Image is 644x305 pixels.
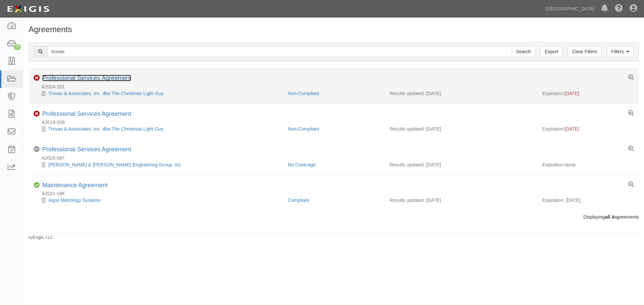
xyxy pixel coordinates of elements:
input: Search [47,46,512,57]
h1: Agreements [29,25,639,34]
div: Results updated: [DATE] [390,197,532,204]
div: Results updated: [DATE] [390,90,532,97]
a: [PERSON_NAME] & [PERSON_NAME] Engineering Group, Inc [48,162,181,167]
div: Results updated: [DATE] [390,126,532,132]
div: Expiration: [542,126,634,132]
a: View results summary [628,75,634,81]
div: Trovao & Associates, Inc. dba The Christmas Light Guy [34,90,283,97]
small: by [29,235,53,240]
div: Results updated: [DATE] [390,161,532,168]
img: logo-5460c22ac91f19d4615b14bd174203de0afe785f0fc80cf4dbbc73dc1793850b.png [5,3,51,15]
a: Trovao & Associates, Inc. dba The Christmas Light Guy [48,91,163,96]
div: Provost & Pritchard Engineering Group, Inc [34,161,283,168]
a: Non-Compliant [288,126,319,132]
div: Professional Services Agreement [42,75,131,82]
i: Non-Compliant [34,75,40,81]
a: Clear Filters [568,46,601,57]
a: Professional Services Agreement [42,75,131,81]
a: View results summary [628,146,634,152]
a: No Coverage [288,162,316,167]
a: Maintenance Agreement [42,182,108,188]
input: Search [512,46,535,57]
div: Aqua Metrology Systems [34,197,283,204]
div: 7 [14,44,21,50]
div: Professional Services Agreement [42,110,131,118]
a: [GEOGRAPHIC_DATA] [542,2,598,15]
a: Aqua Metrology Systems [48,198,101,203]
span: [DATE] [565,126,579,132]
div: A2019-209 [34,119,639,126]
div: Professional Services Agreement [42,146,131,153]
div: Trovao & Associates, Inc. dba The Christmas Light Guy [34,126,283,132]
span: [DATE] [565,91,579,96]
em: None [565,162,576,167]
a: Exigis, LLC [33,235,53,240]
a: View results summary [628,110,634,117]
a: Export [540,46,562,57]
a: Filters [607,46,634,57]
div: Displaying agreements [23,214,644,220]
div: Expiration: [542,90,634,97]
a: Professional Services Agreement [42,146,131,153]
i: Non-Compliant [34,111,40,117]
div: A2025-087 [34,155,639,161]
i: Compliant [34,182,40,188]
div: Expiration: [542,161,634,168]
i: No Coverage [34,146,40,152]
a: Professional Services Agreement [42,110,131,117]
div: Expiration: [DATE] [542,197,634,204]
div: A2024-181 [34,83,639,90]
a: Compliant [288,198,309,203]
i: Help Center - Complianz [615,5,623,13]
b: all 4 [605,214,614,220]
a: Non-Compliant [288,91,319,96]
a: View results summary [628,182,634,188]
div: A2021-196 [34,190,639,197]
a: Trovao & Associates, Inc. dba The Christmas Light Guy [48,126,163,132]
